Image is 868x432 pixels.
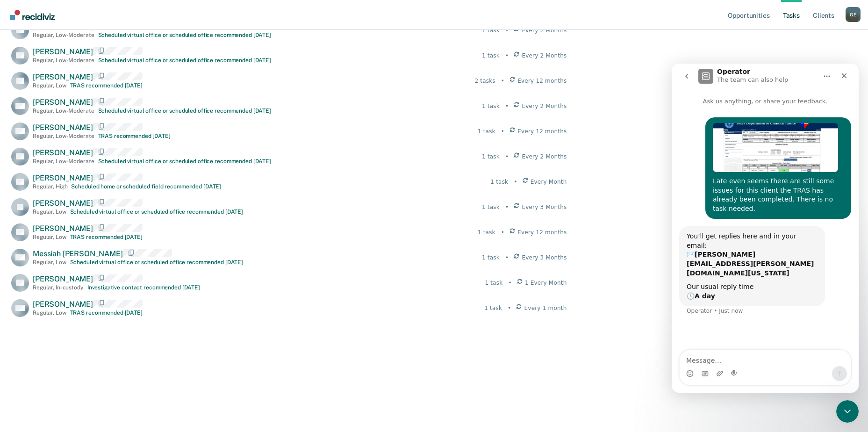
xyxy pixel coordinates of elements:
[846,7,861,22] button: Profile dropdown button
[33,183,67,190] div: Regular , High
[33,108,94,114] div: Regular , Low-Moderate
[71,183,221,190] div: Scheduled home or scheduled field recommended [DATE]
[33,310,66,316] div: Regular , Low
[672,64,859,393] iframe: Intercom live chat
[70,82,143,89] div: TRAS recommended [DATE]
[33,133,94,139] div: Regular , Low-Moderate
[33,47,93,56] span: [PERSON_NAME]
[70,209,243,215] div: Scheduled virtual office or scheduled office recommended [DATE]
[514,178,517,186] div: •
[33,259,66,266] div: Regular , Low
[33,274,93,283] span: [PERSON_NAME]
[70,234,143,240] div: TRAS recommended [DATE]
[33,98,93,107] span: [PERSON_NAME]
[478,228,495,237] div: 1 task
[522,152,567,161] span: Every 2 Months
[33,32,94,38] div: Regular , Low-Moderate
[517,77,567,85] span: Every 12 months
[484,304,502,312] div: 1 task
[33,284,84,291] div: Regular , In-custody
[33,199,93,208] span: [PERSON_NAME]
[522,253,567,262] span: Every 3 Months
[501,77,504,85] div: •
[522,203,567,211] span: Every 3 Months
[517,228,567,237] span: Every 12 months
[98,108,271,114] div: Scheduled virtual office or scheduled office recommended [DATE]
[846,7,861,22] div: G E
[87,284,200,291] div: Investigative contact recommended [DATE]
[33,300,93,309] span: [PERSON_NAME]
[33,209,66,215] div: Regular , Low
[70,310,143,316] div: TRAS recommended [DATE]
[98,158,271,165] div: Scheduled virtual office or scheduled office recommended [DATE]
[478,127,495,136] div: 1 task
[98,57,271,64] div: Scheduled virtual office or scheduled office recommended [DATE]
[508,279,511,287] div: •
[522,51,567,60] span: Every 2 Months
[70,259,243,266] div: Scheduled virtual office or scheduled office recommended [DATE]
[482,26,500,35] div: 1 task
[485,279,502,287] div: 1 task
[33,173,93,182] span: [PERSON_NAME]
[524,304,567,312] span: Every 1 month
[505,203,509,211] div: •
[505,26,509,35] div: •
[501,228,504,237] div: •
[10,10,55,20] img: Recidiviz
[482,152,500,161] div: 1 task
[522,26,567,35] span: Every 2 Months
[474,77,495,85] div: 2 tasks
[505,152,509,161] div: •
[490,178,508,186] div: 1 task
[33,249,123,258] span: Messiah [PERSON_NAME]
[522,102,567,110] span: Every 2 Months
[505,102,509,110] div: •
[33,22,93,31] span: [PERSON_NAME]
[33,234,66,240] div: Regular , Low
[531,178,567,186] span: Every Month
[33,82,66,89] div: Regular , Low
[482,253,500,262] div: 1 task
[33,123,93,132] span: [PERSON_NAME]
[836,400,859,423] iframe: Intercom live chat
[508,304,511,312] div: •
[98,133,171,139] div: TRAS recommended [DATE]
[33,148,93,157] span: [PERSON_NAME]
[33,57,94,64] div: Regular , Low-Moderate
[517,127,567,136] span: Every 12 months
[482,102,500,110] div: 1 task
[482,203,500,211] div: 1 task
[33,158,94,165] div: Regular , Low-Moderate
[505,253,509,262] div: •
[501,127,504,136] div: •
[33,224,93,233] span: [PERSON_NAME]
[505,51,509,60] div: •
[482,51,500,60] div: 1 task
[33,72,93,81] span: [PERSON_NAME]
[525,279,567,287] span: 1 Every Month
[98,32,271,38] div: Scheduled virtual office or scheduled office recommended [DATE]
